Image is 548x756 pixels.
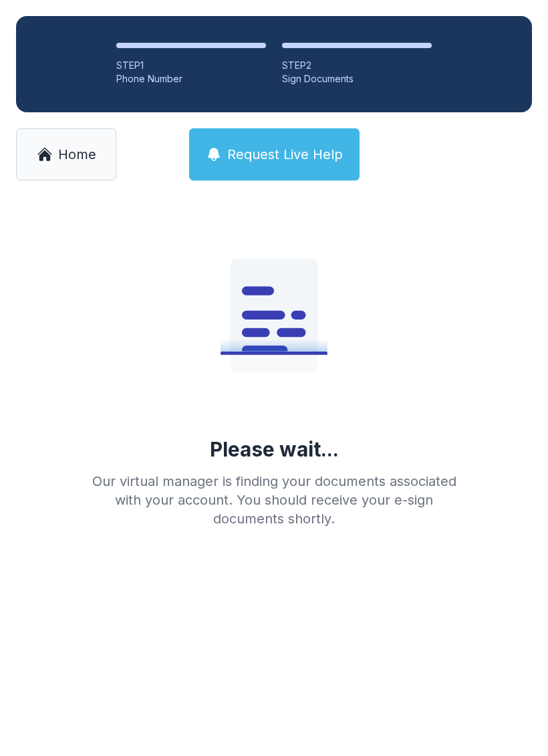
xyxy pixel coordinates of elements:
[116,59,266,72] div: STEP 1
[210,437,339,461] div: Please wait...
[227,145,343,164] span: Request Live Help
[116,72,266,86] div: Phone Number
[282,59,432,72] div: STEP 2
[58,145,96,164] span: Home
[82,472,466,528] div: Our virtual manager is finding your documents associated with your account. You should receive yo...
[282,72,432,86] div: Sign Documents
